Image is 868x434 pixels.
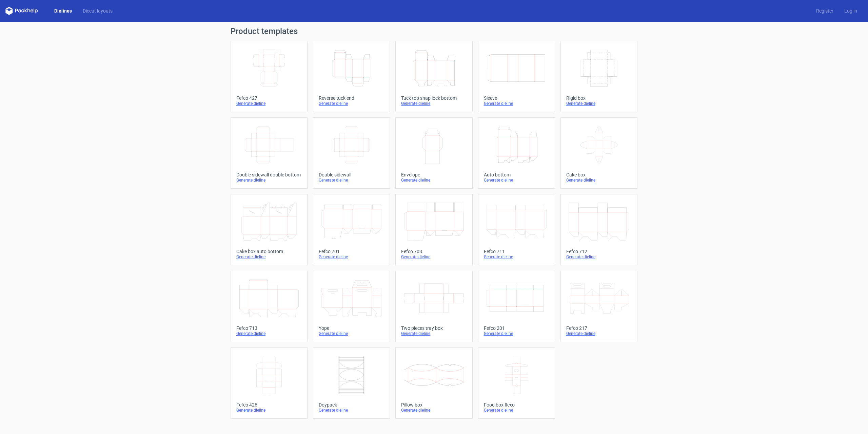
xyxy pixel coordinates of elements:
[484,408,549,413] div: Generate dieline
[560,41,637,112] a: Rigid boxGenerate dieline
[839,7,863,14] a: Log in
[319,172,384,177] div: Double sidewall
[231,347,308,419] a: Fefco 426Generate dieline
[478,271,555,342] a: Fefco 201Generate dieline
[319,249,384,254] div: Fefco 701
[236,101,302,106] div: Generate dieline
[231,27,637,35] h1: Product templates
[401,402,467,408] div: Pillow box
[401,325,467,331] div: Two pieces tray box
[484,331,549,336] div: Generate dieline
[478,117,555,189] a: Auto bottomGenerate dieline
[811,7,839,14] a: Register
[566,331,632,336] div: Generate dieline
[236,331,302,336] div: Generate dieline
[231,41,308,112] a: Fefco 427Generate dieline
[484,249,549,254] div: Fefco 711
[313,347,390,419] a: DoypackGenerate dieline
[401,408,467,413] div: Generate dieline
[401,331,467,336] div: Generate dieline
[484,177,549,183] div: Generate dieline
[236,177,302,183] div: Generate dieline
[566,249,632,254] div: Fefco 712
[236,408,302,413] div: Generate dieline
[319,331,384,336] div: Generate dieline
[236,172,302,177] div: Double sidewall double bottom
[319,95,384,101] div: Reverse tuck end
[484,95,549,101] div: Sleeve
[319,325,384,331] div: Yope
[566,101,632,106] div: Generate dieline
[395,347,472,419] a: Pillow boxGenerate dieline
[395,117,472,189] a: EnvelopeGenerate dieline
[77,7,118,14] a: Diecut layouts
[566,325,632,331] div: Fefco 217
[560,117,637,189] a: Cake boxGenerate dieline
[560,194,637,265] a: Fefco 712Generate dieline
[236,254,302,260] div: Generate dieline
[319,101,384,106] div: Generate dieline
[566,172,632,177] div: Cake box
[484,101,549,106] div: Generate dieline
[319,408,384,413] div: Generate dieline
[484,254,549,260] div: Generate dieline
[236,249,302,254] div: Cake box auto bottom
[49,7,77,14] a: Dielines
[313,41,390,112] a: Reverse tuck endGenerate dieline
[401,177,467,183] div: Generate dieline
[319,254,384,260] div: Generate dieline
[231,271,308,342] a: Fefco 713Generate dieline
[484,172,549,177] div: Auto bottom
[313,194,390,265] a: Fefco 701Generate dieline
[484,402,549,408] div: Food box flexo
[313,117,390,189] a: Double sidewallGenerate dieline
[231,194,308,265] a: Cake box auto bottomGenerate dieline
[401,254,467,260] div: Generate dieline
[236,95,302,101] div: Fefco 427
[313,271,390,342] a: YopeGenerate dieline
[401,101,467,106] div: Generate dieline
[236,402,302,408] div: Fefco 426
[319,402,384,408] div: Doypack
[401,249,467,254] div: Fefco 703
[478,41,555,112] a: SleeveGenerate dieline
[484,325,549,331] div: Fefco 201
[560,271,637,342] a: Fefco 217Generate dieline
[401,95,467,101] div: Tuck top snap lock bottom
[566,254,632,260] div: Generate dieline
[236,325,302,331] div: Fefco 713
[566,177,632,183] div: Generate dieline
[319,177,384,183] div: Generate dieline
[478,194,555,265] a: Fefco 711Generate dieline
[401,172,467,177] div: Envelope
[231,117,308,189] a: Double sidewall double bottomGenerate dieline
[478,347,555,419] a: Food box flexoGenerate dieline
[395,41,472,112] a: Tuck top snap lock bottomGenerate dieline
[395,271,472,342] a: Two pieces tray boxGenerate dieline
[395,194,472,265] a: Fefco 703Generate dieline
[566,95,632,101] div: Rigid box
